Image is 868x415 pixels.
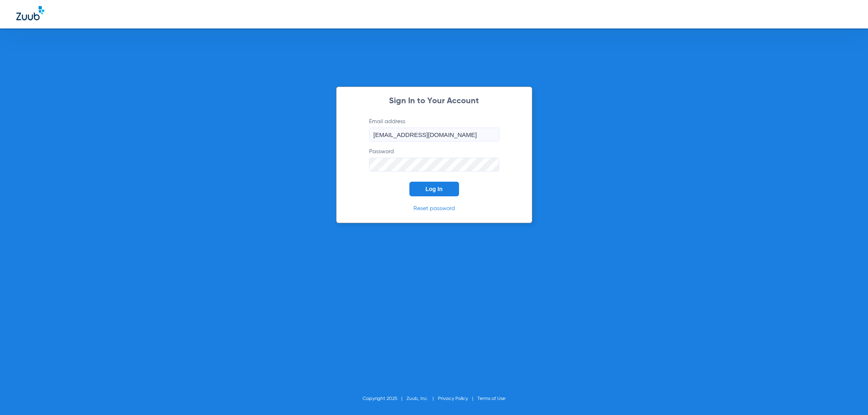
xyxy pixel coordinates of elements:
input: Email address [369,128,499,141]
h2: Sign In to Your Account [357,97,512,105]
span: Log In [426,186,443,192]
img: Zuub Logo [16,6,44,20]
input: Password [369,158,499,172]
li: Copyright 2025 [363,395,407,403]
a: Reset password [413,206,455,211]
label: Email address [369,117,499,141]
iframe: Chat Widget [827,376,868,415]
a: Privacy Policy [438,396,468,401]
li: Zuub, Inc. [407,395,438,403]
label: Password [369,148,499,172]
a: Terms of Use [477,396,505,401]
button: Log In [409,182,459,196]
